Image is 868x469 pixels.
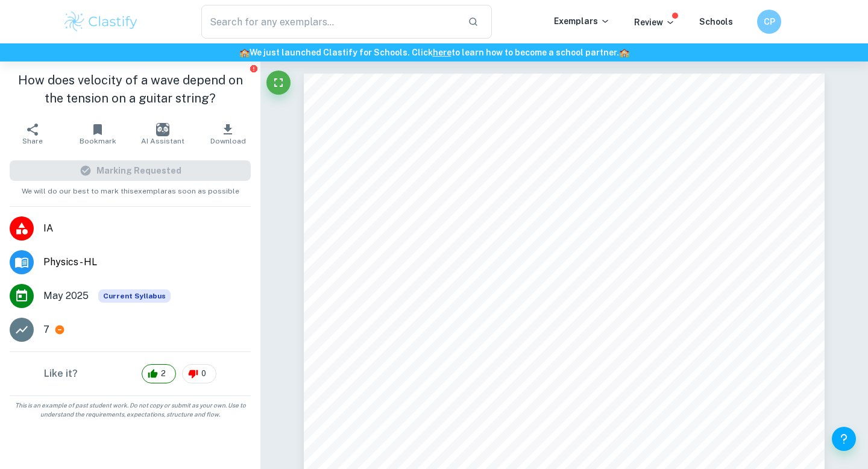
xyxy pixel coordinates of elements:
button: AI Assistant [130,117,195,151]
span: 🏫 [239,48,250,57]
span: Physics - HL [43,255,251,269]
button: Help and Feedback [832,427,856,451]
a: here [433,48,451,57]
p: 7 [43,323,49,337]
button: Download [195,117,260,151]
a: Schools [699,17,733,27]
span: May 2025 [43,289,89,303]
img: AI Assistant [156,123,169,136]
button: Bookmark [65,117,130,151]
span: This is an example of past student work. Do not copy or submit as your own. Use to understand the... [5,401,256,419]
span: Download [210,137,246,145]
div: This exemplar is based on the current syllabus. Feel free to refer to it for inspiration/ideas wh... [98,289,171,303]
span: Word [731,115,759,127]
span: IA [43,221,251,236]
span: count: [728,130,759,142]
button: Report issue [249,64,258,73]
img: Clastify logo [63,10,139,34]
span: We will do our best to mark this exemplar as soon as possible [22,181,239,197]
span: Current Syllabus [98,289,171,303]
input: Search for any exemplars... [201,5,458,39]
div: 2 [142,364,176,383]
span: 0 [195,368,213,380]
div: 0 [182,364,216,383]
button: Fullscreen [266,71,291,95]
h6: Like it? [44,367,78,381]
span: 2 [154,368,172,380]
p: Review [634,16,675,29]
h6: CP [763,15,776,28]
h1: How does velocity of a wave depend on the tension on a guitar string? [10,71,251,107]
span: Share [22,137,43,145]
span: 🏫 [619,48,629,57]
span: 2863 [734,145,759,157]
span: AI Assistant [141,137,184,145]
span: Bookmark [80,137,116,145]
p: Exemplars [554,14,610,28]
h6: We just launched Clastify for Schools. Click to learn how to become a school partner. [2,46,866,59]
button: CP [757,10,781,34]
